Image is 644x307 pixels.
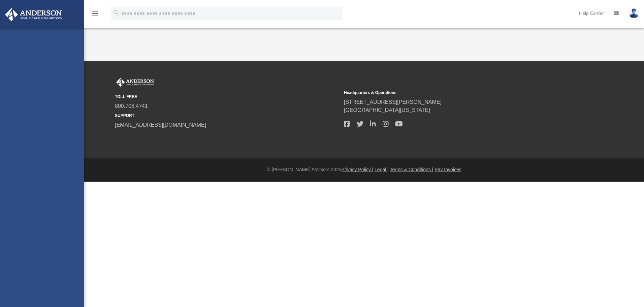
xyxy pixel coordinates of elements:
div: © [PERSON_NAME] Advisors 2025 [84,166,644,173]
img: Anderson Advisors Platinum Portal [115,78,155,87]
a: [STREET_ADDRESS][PERSON_NAME] [344,99,442,105]
i: search [112,9,120,17]
small: Headquarters & Operations [344,90,568,96]
a: Legal | [375,167,389,172]
a: [EMAIL_ADDRESS][DOMAIN_NAME] [115,122,206,128]
i: menu [91,9,99,18]
img: Anderson Advisors Platinum Portal [3,8,64,21]
small: TOLL FREE [115,94,339,100]
a: menu [91,13,99,18]
a: Terms & Conditions | [390,167,433,172]
a: Pay Invoices [434,167,461,172]
a: [GEOGRAPHIC_DATA][US_STATE] [344,107,430,113]
img: User Pic [629,8,639,18]
small: SUPPORT [115,113,339,119]
a: 800.706.4741 [115,103,148,109]
a: Privacy Policy | [342,167,374,172]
